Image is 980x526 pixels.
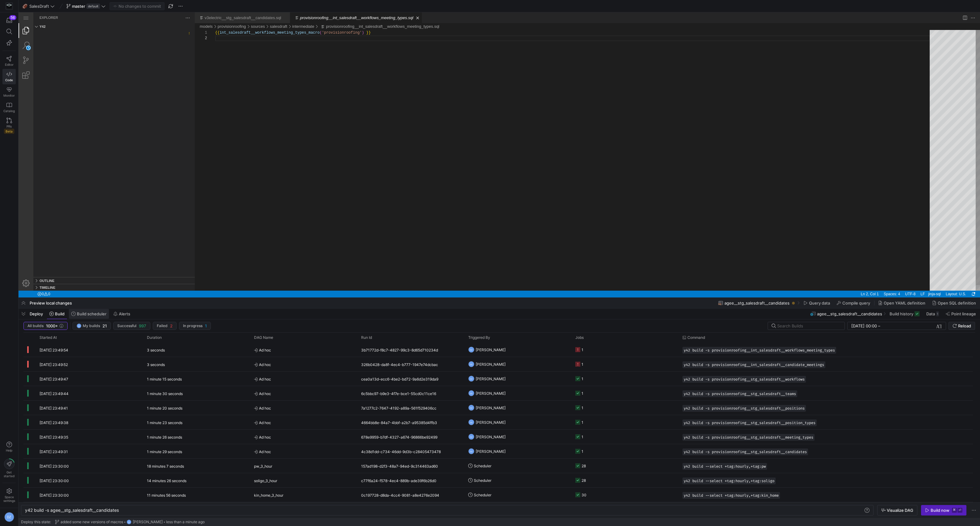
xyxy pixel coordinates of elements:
[468,448,474,454] div: DZ
[21,2,56,10] button: 🏈SalesDraft
[25,507,119,513] span: y42 build -s agee__stg_salesdraft__candidates
[147,435,182,440] y42-duration: 1 minute 26 seconds
[197,23,197,29] textarea: provisionroofing__int_salesdraft__workflows_meeting_types.sql, preview
[3,495,15,503] span: Space settings
[943,2,950,9] a: Split Editor Right (⌘\) [⌥] Split Editor Down
[476,401,506,415] span: [PERSON_NAME]
[931,508,949,513] div: Build now
[925,278,950,285] div: Layout: U.S.
[6,124,12,128] span: PRs
[40,464,69,469] span: [DATE] 23:30:00
[357,401,465,415] div: 7a1277c2-7647-4192-a89a-561f529406cc
[5,63,14,66] span: Editor
[936,311,939,316] div: 1
[254,386,354,401] span: Ad hoc
[361,335,372,340] span: Run Id
[6,3,12,9] img: https://storage.googleapis.com/y42-prod-data-exchange/images/Yf2Qvegn13xqq0DljGMI0l8d5Zqtiw36EXr8...
[582,415,583,430] div: 1
[147,493,186,498] y42-duration: 11 minutes 56 seconds
[15,18,176,265] div: Files Explorer
[684,435,813,440] span: y42 build -s provisionroofing__stg_salesdraft__meeting_types
[887,309,922,319] button: Build history
[254,343,354,357] span: Ad hoc
[476,430,506,444] span: [PERSON_NAME]
[468,419,474,425] div: DZ
[274,12,296,16] a: intermediate
[147,335,162,340] span: Duration
[199,11,227,18] div: /models/provisionroofing
[153,322,177,330] button: Failed2
[27,324,44,328] span: All builds
[951,2,958,9] a: More Actions...
[357,473,465,487] div: c77f6a24-f578-4ec4-889b-ade39f6b26d0
[950,278,959,285] div: Notifications
[40,493,69,498] span: [DATE] 23:30:00
[909,278,925,285] div: jinja-sql
[949,322,975,330] button: Reload
[582,459,586,473] div: 28
[23,4,27,8] span: 🏈
[468,434,474,440] div: DZ
[60,520,123,524] span: added some new versions of macros
[29,4,49,9] span: SalesDraft
[77,323,81,328] div: DZ
[40,420,68,425] span: [DATE] 23:49:38
[924,309,942,319] button: Data1
[86,4,100,9] span: default
[40,348,68,352] span: [DATE] 23:49:54
[2,84,16,100] a: Monitor
[921,505,966,515] button: Build now⌘⏎
[205,323,207,328] span: 1
[476,386,506,401] span: [PERSON_NAME]
[254,473,277,488] span: soligo_3_hour
[834,298,873,308] button: Compile query
[254,357,354,372] span: Ad hoc
[885,278,899,285] a: UTF-8
[343,18,345,23] span: )
[30,301,72,305] span: Preview local changes
[4,512,14,522] div: DZ
[65,2,107,10] button: masterdefault
[3,94,15,97] span: Monitor
[396,2,402,9] a: Close (⌘W)
[684,493,779,498] span: y42 build --select +tag:hourly,+tag:kin_home
[16,278,34,285] div: No Problems
[254,430,354,444] span: Ad hoc
[21,11,27,18] h3: Explorer Section: y42
[157,324,168,328] span: Failed
[21,520,51,524] span: Deploy this state:
[15,265,176,271] div: Outline Section
[357,372,465,386] div: cea0a13d-ecc6-4be2-bd72-9a6d2e319da9
[166,2,173,9] a: Views and More Actions...
[232,11,247,18] div: /models/provisionroofing/sources
[474,488,491,502] span: Scheduler
[19,18,176,24] div: / • Unable to resolve workspace folder
[40,406,68,410] span: [DATE] 23:49:41
[2,100,16,115] a: Catalog
[474,459,491,473] span: Scheduler
[2,53,16,69] a: Editor
[468,361,474,367] div: DZ
[281,3,395,8] a: provisionroofing__int_salesdraft__workflows_meeting_types.sql
[957,508,962,513] kbd: ⏎
[841,278,862,285] a: Ln 2, Col 1
[357,343,465,357] div: 3b71772d-f8c7-4827-99c3-8d65d710234d
[809,301,830,305] span: Query data
[582,444,583,459] div: 1
[201,18,301,23] span: int_salesdraft__workflows_meeting_types_macro
[926,278,949,285] a: Layout: U.S.
[147,449,182,454] y42-duration: 1 minute 29 seconds
[186,3,263,8] a: v3electric__stg_salesdraft__candidates.sql
[183,324,202,328] span: In progress
[884,278,899,285] div: UTF-8
[801,298,833,308] button: Query data
[274,11,296,18] div: /models/provisionroofing/sources/salesdraft/intermediate
[4,129,14,134] span: Beta
[468,390,474,396] div: DZ
[348,18,352,23] span: }}
[890,311,913,316] span: Build history
[147,478,186,483] y42-duration: 14 minutes 26 seconds
[30,311,43,316] span: Deploy
[938,301,976,305] span: Open SQL definition
[251,12,269,16] a: salesdraft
